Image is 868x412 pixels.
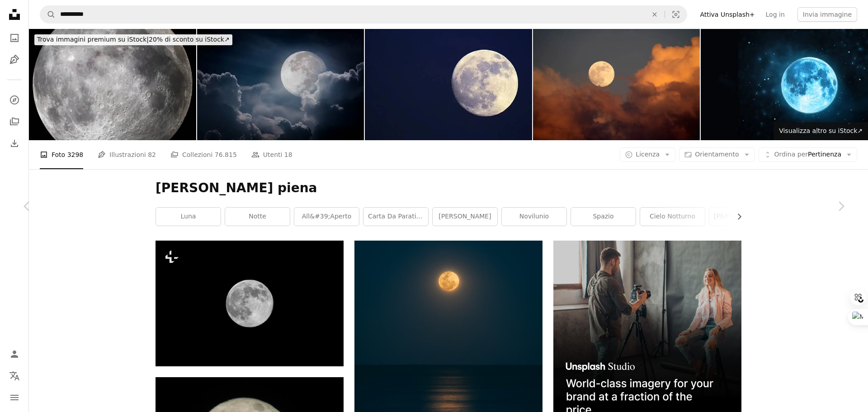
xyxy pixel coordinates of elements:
[797,7,857,22] button: Invia immagine
[225,208,290,226] a: notte
[5,134,24,152] a: Cronologia download
[640,208,705,226] a: cielo notturno
[502,208,566,226] a: novilunio
[620,147,675,162] button: Licenza
[774,150,841,159] span: Pertinenza
[363,208,428,226] a: carta da parati lunare
[433,208,497,226] a: [PERSON_NAME]
[5,29,24,47] a: Foto
[251,140,292,169] a: Utenti 18
[29,29,196,140] img: Terra, luna piena v3
[636,151,660,158] span: Licenza
[665,6,687,23] button: Ricerca visiva
[701,29,868,140] img: Luna piena atmosfera bianco con stelle di notte scuro
[645,6,665,23] button: Elimina
[533,29,700,140] img: Nuvole di luna piena e zucchero filato
[29,29,238,51] a: Trova immagini premium su iStock|20% di sconto su iStock↗
[774,122,868,140] a: Visualizza altro su iStock↗
[571,208,636,226] a: spazio
[5,113,24,131] a: Collezioni
[34,34,232,45] div: 20% di sconto su iStock ↗
[40,5,687,24] form: Trova visual in tutto il sito
[215,150,237,160] span: 76.815
[759,147,857,162] button: Ordina perPertinenza
[197,29,364,140] img: Cielo di notte con le nuvole, luna piena renderebbe sfondo
[774,151,808,158] span: Ordina per
[731,208,741,226] button: scorri la lista a destra
[695,151,739,158] span: Orientamento
[37,36,149,43] span: Trova immagini premium su iStock |
[148,150,156,160] span: 82
[40,6,56,23] button: Cerca su Unsplash
[679,147,755,162] button: Orientamento
[5,51,24,69] a: Illustrazioni
[156,180,741,196] h1: [PERSON_NAME] piena
[156,241,344,366] img: Luna piena isolata sullo sfondo nero del cielo notturno
[98,140,156,169] a: Illustrazioni 82
[170,140,237,169] a: Collezioni 76.815
[365,29,532,140] img: Luna piena
[5,345,24,363] a: Accedi / Registrati
[294,208,359,226] a: all&#39;aperto
[5,388,24,407] button: Menu
[156,208,221,226] a: Luna
[760,7,790,22] a: Log in
[814,163,868,250] a: Avanti
[5,91,24,109] a: Esplora
[694,7,760,22] a: Attiva Unsplash+
[709,208,774,226] a: [PERSON_NAME] notturna
[156,299,344,308] a: Luna piena isolata sullo sfondo nero del cielo notturno
[5,367,24,385] button: Lingua
[354,354,542,362] a: mare sotto la luna piena
[284,150,292,160] span: 18
[779,127,863,134] span: Visualizza altro su iStock ↗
